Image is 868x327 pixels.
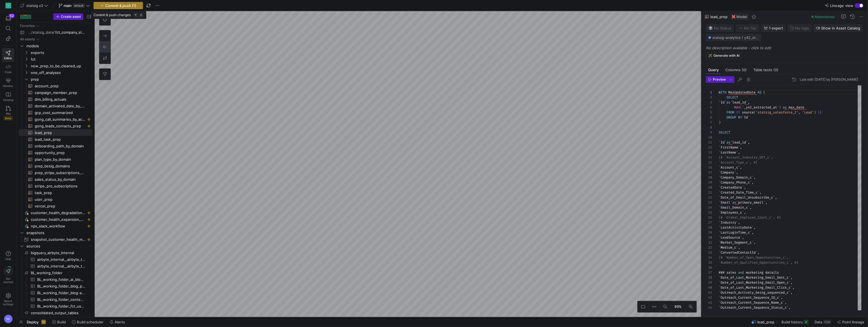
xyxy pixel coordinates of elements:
[706,135,712,140] div: 10
[732,15,735,18] img: undefined
[710,14,728,19] span: lead_prep
[730,200,732,205] span: `
[19,103,92,109] a: domain_activated_date_by_product​​​​​​​​​​
[31,270,91,276] span: BL_working_folder​​​​​​​​
[19,169,92,176] div: Press SPACE to select this row.
[706,95,712,100] div: 2
[721,165,738,170] span: Account_c
[19,169,92,176] a: prep_stripe_subscriptions_by_domain​​​​​​​​​​
[795,26,809,30] span: No tags
[830,3,854,8] span: Lineage view
[814,24,863,32] button: Show in Asset Catalog
[35,123,86,129] span: gong_leads_contacts_prep​​​​​​​​​​
[19,223,92,229] a: nps_slack_workflow​​​​​
[773,195,775,200] span: `
[20,24,35,28] div: Favorites
[724,140,726,145] span: `
[19,83,92,89] div: Press SPACE to select this row.
[35,170,86,176] span: prep_stripe_subscriptions_by_domain​​​​​​​​​​
[19,269,92,276] a: BL_working_folder​​​​​​​​
[758,190,759,195] span: `
[756,110,798,115] span: 'statsig_salesforce_2'
[31,56,91,63] span: fct
[706,195,712,200] div: 22
[706,140,712,145] div: 11
[706,105,712,110] div: 4
[753,68,778,72] span: Table tests
[19,269,92,276] div: Press SPACE to select this row.
[4,56,12,60] span: Editor
[61,15,81,19] span: Create asset
[19,196,92,203] a: user_prep​​​​​​​​​​
[4,314,13,323] div: SD
[748,115,750,120] span: `
[740,145,742,150] span: ,
[726,110,734,115] span: FROM
[19,63,92,69] div: Press SPACE to select this row.
[719,185,721,190] span: `
[674,304,683,310] span: 95%
[719,175,721,180] span: `
[31,63,91,69] span: new_prep_to_be_cleaned_up
[748,140,750,145] span: ,
[2,90,14,104] a: Catalog
[19,29,92,36] div: Press SPACE to select this row.
[821,26,860,30] span: Show in Asset Catalog
[706,180,712,185] div: 19
[2,62,14,76] a: Code
[94,2,143,9] button: Commit & push (1)
[738,26,743,30] img: No tier
[19,289,92,296] a: BL_working_folder_blog-author-emails​​​​​​​​​
[719,150,721,155] span: `
[706,115,712,120] div: 6
[140,13,142,17] span: C
[2,48,14,62] a: Editor
[706,24,734,32] button: No statusNo Status
[742,185,744,190] span: `
[5,257,12,261] span: Help
[107,317,127,327] button: Alerts
[19,189,92,196] a: task_prep​​​​​​​​​​
[19,96,92,103] div: Press SPACE to select this row.
[19,116,92,123] div: Press SPACE to select this row.
[19,176,92,183] div: Press SPACE to select this row.
[820,110,822,115] span: }
[719,100,721,105] span: `
[730,140,732,145] span: `
[19,296,92,303] a: BL_working_folder_content_posts_with_authors​​​​​​​​​
[746,100,748,105] span: `
[719,130,730,135] span: SELECT
[721,175,752,180] span: Company_Domain_c
[750,180,752,185] span: `
[3,98,13,101] span: Catalog
[31,223,86,229] span: nps_slack_workflow​​​​​
[802,110,814,115] span: 'Lead'
[719,190,721,195] span: `
[721,195,773,200] span: Date_of_Email_Unsubscribe_c
[758,90,761,95] span: AS
[19,36,92,43] div: Press SPACE to select this row.
[814,110,816,115] span: )
[3,84,13,88] span: Monitor
[35,83,86,89] span: account_prep​​​​​​​​​​
[706,200,712,205] div: 23
[732,100,746,105] span: lead_id
[738,150,740,155] span: ,
[734,170,736,175] span: `
[752,175,754,180] span: `
[721,180,750,185] span: Company_Phone_c
[754,110,756,115] span: (
[706,100,712,105] div: 3
[708,26,713,30] img: No status
[55,29,86,36] span: fct_company_stats
[35,90,86,96] span: campaign_member_prep​​​​​​​​​​
[19,109,92,116] div: Press SPACE to select this row.
[2,104,14,123] a: PRsBeta
[818,110,820,115] span: }
[20,37,35,41] div: All assets
[748,100,750,105] span: ,
[738,165,740,170] span: `
[789,105,804,110] span: max_date
[744,105,777,110] span: _y42_extracted_at
[713,78,726,81] span: Preview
